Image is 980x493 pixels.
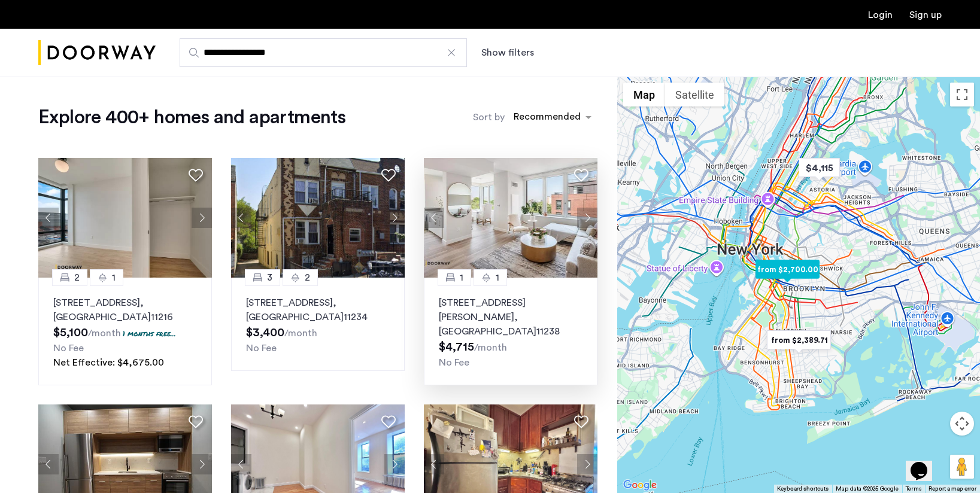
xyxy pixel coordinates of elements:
span: 1 [496,270,499,285]
div: $4,115 [794,154,845,181]
button: Next apartment [192,454,212,474]
button: Next apartment [577,454,597,474]
button: Next apartment [384,208,405,228]
div: from $2,389.71 [762,327,836,354]
img: 2016_638673975962267132.jpeg [38,158,213,278]
p: [STREET_ADDRESS] 11234 [246,296,390,324]
button: Previous apartment [424,208,444,228]
p: [STREET_ADDRESS][PERSON_NAME] 11238 [439,296,582,339]
button: Show street map [623,83,665,106]
button: Show or hide filters [481,45,534,60]
p: 1 months free... [123,328,176,339]
button: Map camera controls [950,412,974,436]
a: 11[STREET_ADDRESS][PERSON_NAME], [GEOGRAPHIC_DATA]11238No Fee [424,278,597,385]
span: $4,715 [439,341,474,353]
input: Apartment Search [180,38,467,67]
iframe: chat widget [906,445,944,481]
button: Next apartment [192,208,212,228]
sub: /month [88,328,121,338]
span: No Fee [53,343,84,353]
span: $5,100 [53,327,88,339]
button: Toggle fullscreen view [950,83,974,106]
button: Previous apartment [231,208,251,228]
img: Google [620,477,660,493]
a: Login [868,10,893,20]
button: Next apartment [384,454,405,474]
a: 32[STREET_ADDRESS], [GEOGRAPHIC_DATA]11234No Fee [231,278,405,371]
span: 2 [305,270,310,285]
span: $3,400 [246,327,284,339]
label: Sort by [473,110,505,124]
div: from $2,700.00 [751,256,824,283]
span: Map data ©2025 Google [836,486,899,492]
button: Show satellite imagery [665,83,724,106]
a: Registration [909,10,942,20]
span: 1 [460,270,463,285]
button: Next apartment [577,208,597,228]
a: Terms (opens in new tab) [906,485,921,493]
button: Keyboard shortcuts [777,485,829,493]
span: No Fee [439,358,469,367]
a: Report a map error [929,485,976,493]
button: Previous apartment [424,454,444,474]
a: Cazamio Logo [38,31,156,75]
sub: /month [284,328,317,338]
p: [STREET_ADDRESS] 11216 [53,296,197,324]
img: 2016_638666715889765896.jpeg [424,158,598,278]
button: Previous apartment [38,454,59,474]
button: Previous apartment [231,454,251,474]
span: 3 [267,270,272,285]
a: 21[STREET_ADDRESS], [GEOGRAPHIC_DATA]112161 months free...No FeeNet Effective: $4,675.00 [38,278,212,385]
span: Net Effective: $4,675.00 [53,358,164,367]
img: 2016_638484540295233130.jpeg [231,158,405,278]
div: Recommended [512,109,581,127]
h1: Explore 400+ homes and apartments [38,105,345,129]
button: Drag Pegman onto the map to open Street View [950,455,974,479]
sub: /month [474,343,507,352]
a: Open this area in Google Maps (opens a new window) [620,477,660,493]
span: No Fee [246,343,277,353]
span: 1 [112,270,116,285]
ng-select: sort-apartment [508,106,597,128]
span: 2 [74,270,80,285]
img: logo [38,31,156,75]
button: Previous apartment [38,208,59,228]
